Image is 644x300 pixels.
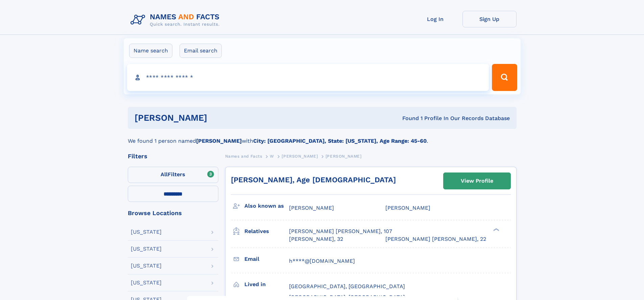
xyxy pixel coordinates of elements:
[244,200,289,212] h3: Also known as
[385,205,430,211] span: [PERSON_NAME]
[180,44,222,58] label: Email search
[305,115,510,122] div: Found 1 Profile In Our Records Database
[289,228,392,235] a: [PERSON_NAME] [PERSON_NAME], 107
[129,44,172,58] label: Name search
[385,235,486,243] a: [PERSON_NAME] [PERSON_NAME], 22
[161,171,168,178] span: All
[326,154,362,159] span: [PERSON_NAME]
[289,205,334,211] span: [PERSON_NAME]
[253,138,427,144] b: City: [GEOGRAPHIC_DATA], State: [US_STATE], Age Range: 45-60
[131,229,162,235] div: [US_STATE]
[270,154,274,159] span: W
[461,173,493,189] div: View Profile
[244,253,289,265] h3: Email
[282,154,318,159] span: [PERSON_NAME]
[225,152,262,160] a: Names and Facts
[492,228,500,232] div: ❯
[131,280,162,285] div: [US_STATE]
[289,235,343,243] a: [PERSON_NAME], 32
[128,167,218,183] label: Filters
[196,138,242,144] b: [PERSON_NAME]
[244,279,289,290] h3: Lived in
[131,246,162,252] div: [US_STATE]
[131,263,162,269] div: [US_STATE]
[128,153,218,159] div: Filters
[408,11,462,27] a: Log In
[127,64,489,91] input: search input
[231,176,396,184] a: [PERSON_NAME], Age [DEMOGRAPHIC_DATA]
[128,210,218,216] div: Browse Locations
[282,152,318,160] a: [PERSON_NAME]
[270,152,274,160] a: W
[128,129,517,145] div: We found 1 person named with .
[444,173,510,189] a: View Profile
[462,11,517,27] a: Sign Up
[135,114,305,122] h1: [PERSON_NAME]
[128,11,225,29] img: Logo Names and Facts
[492,64,517,91] button: Search Button
[289,283,405,290] span: [GEOGRAPHIC_DATA], [GEOGRAPHIC_DATA]
[244,226,289,237] h3: Relatives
